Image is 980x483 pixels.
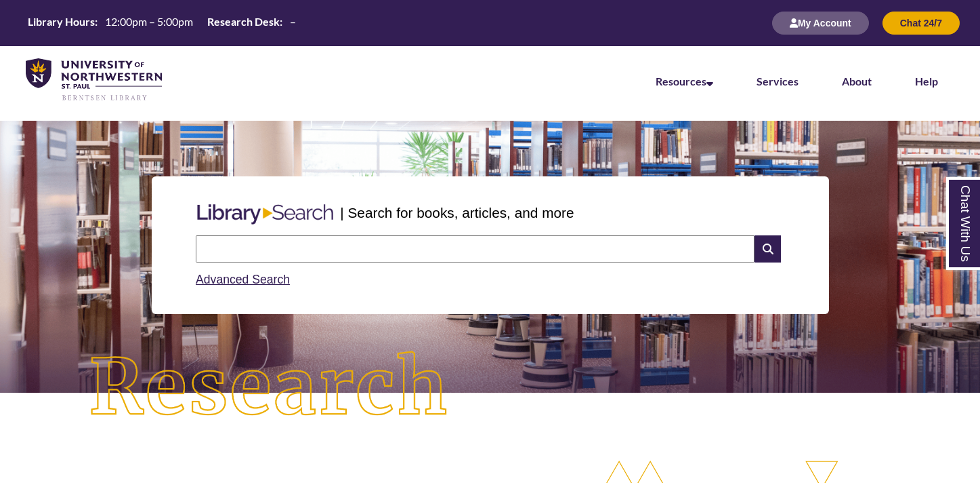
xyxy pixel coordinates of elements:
[757,75,798,88] a: Services
[915,75,938,88] a: Help
[656,75,713,88] a: Resources
[26,58,162,102] img: UNWSP Library Logo
[842,75,872,88] a: About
